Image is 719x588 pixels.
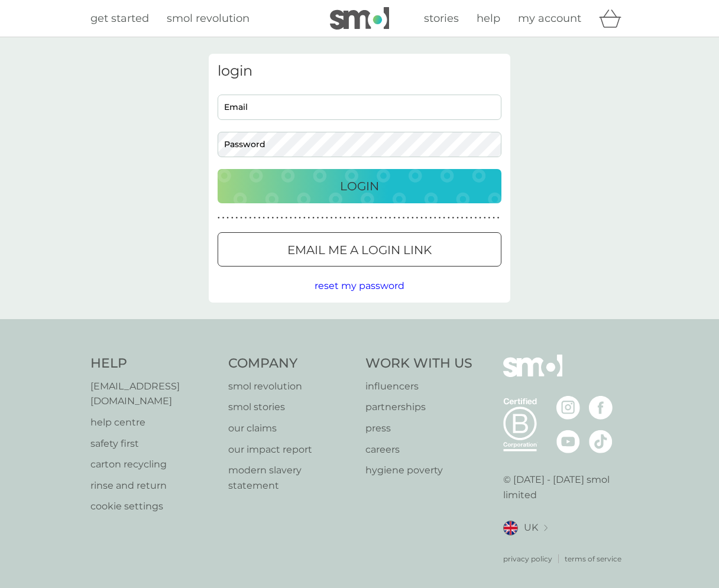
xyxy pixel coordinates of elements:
a: [EMAIL_ADDRESS][DOMAIN_NAME] [90,379,216,409]
a: carton recycling [90,457,216,472]
img: visit the smol Youtube page [556,430,580,453]
p: ● [231,215,234,221]
a: smol stories [228,399,354,415]
p: ● [312,215,315,221]
p: ● [317,215,319,221]
p: ● [452,215,455,221]
span: UK [524,520,538,535]
button: reset my password [315,278,404,294]
p: ● [389,215,391,221]
p: ● [429,215,432,221]
img: visit the smol Tiktok page [589,430,613,453]
div: basket [599,7,629,30]
p: ● [367,215,369,221]
p: ● [484,215,486,221]
p: ● [276,215,278,221]
h4: Help [90,355,216,373]
p: ● [357,215,359,221]
p: ● [245,215,247,221]
p: ● [344,215,346,221]
p: ● [362,215,364,221]
span: stories [424,12,459,25]
p: ● [249,215,251,221]
p: ● [222,215,225,221]
p: ● [443,215,445,221]
a: our impact report [228,442,354,457]
p: ● [497,215,500,221]
p: ● [254,215,256,221]
span: reset my password [315,280,404,291]
span: my account [518,12,581,25]
p: ● [384,215,387,221]
p: ● [493,215,495,221]
p: ● [290,215,292,221]
img: smol [503,355,562,395]
p: ● [448,215,450,221]
h3: login [218,63,501,80]
a: smol revolution [167,10,250,27]
p: ● [488,215,491,221]
a: partnerships [365,399,472,415]
a: our claims [228,421,354,436]
p: ● [470,215,472,221]
img: visit the smol Instagram page [556,396,580,420]
p: ● [479,215,481,221]
p: ● [226,215,229,221]
a: smol revolution [228,379,354,394]
p: ● [380,215,383,221]
a: careers [365,442,472,457]
p: ● [425,215,427,221]
p: ● [375,215,378,221]
p: hygiene poverty [365,463,472,478]
p: ● [475,215,477,221]
a: modern slavery statement [228,463,354,493]
p: ● [335,215,337,221]
p: ● [434,215,436,221]
p: © [DATE] - [DATE] smol limited [503,472,629,502]
img: UK flag [503,521,518,535]
a: cookie settings [90,499,216,514]
p: ● [339,215,342,221]
p: ● [240,215,242,221]
p: ● [263,215,265,221]
a: stories [424,10,459,27]
a: help [477,10,500,27]
a: privacy policy [503,553,552,564]
p: ● [416,215,419,221]
a: terms of service [565,553,621,564]
span: get started [90,12,149,25]
p: ● [258,215,261,221]
p: ● [294,215,297,221]
p: safety first [90,436,216,451]
a: press [365,421,472,436]
p: ● [353,215,355,221]
p: ● [308,215,310,221]
span: help [477,12,500,25]
p: help centre [90,415,216,430]
p: ● [439,215,441,221]
a: rinse and return [90,478,216,493]
a: get started [90,10,149,27]
p: ● [236,215,238,221]
p: ● [348,215,351,221]
p: ● [331,215,333,221]
h4: Work With Us [365,355,472,373]
p: ● [456,215,459,221]
button: Email me a login link [218,232,501,267]
p: ● [465,215,468,221]
p: ● [321,215,323,221]
a: my account [518,10,581,27]
span: smol revolution [167,12,250,25]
